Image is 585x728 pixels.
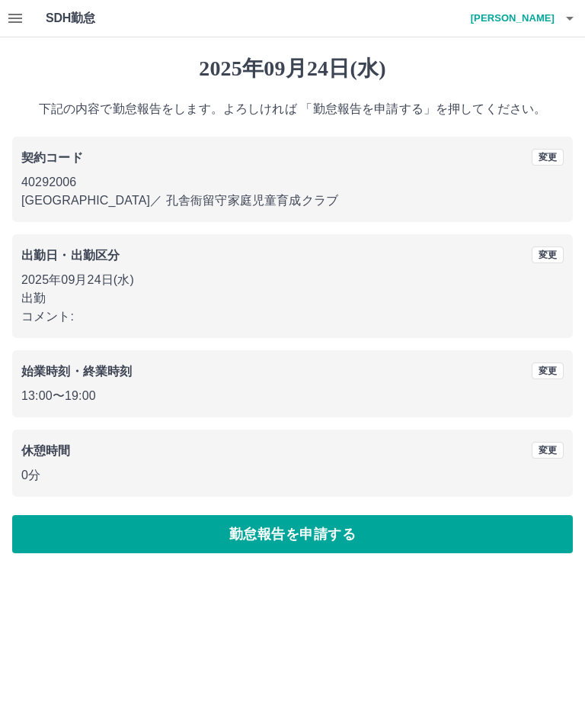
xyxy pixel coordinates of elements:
[21,192,564,210] p: [GEOGRAPHIC_DATA] ／ 孔舎衙留守家庭児童育成クラブ
[532,149,564,166] button: 変更
[21,151,83,164] b: 契約コード
[12,515,573,553] button: 勤怠報告を申請する
[532,362,564,379] button: 変更
[532,442,564,459] button: 変更
[21,365,132,378] b: 始業時刻・終業時刻
[21,271,564,289] p: 2025年09月24日(水)
[21,444,71,457] b: 休憩時間
[12,100,573,118] p: 下記の内容で勤怠報告をします。よろしければ 「勤怠報告を申請する」を押してください。
[21,466,564,485] p: 0分
[21,387,564,405] p: 13:00 〜 19:00
[532,246,564,263] button: 変更
[21,308,564,326] p: コメント:
[12,56,573,82] h1: 2025年09月24日(水)
[21,249,120,262] b: 出勤日・出勤区分
[21,173,564,192] p: 40292006
[21,289,564,308] p: 出勤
